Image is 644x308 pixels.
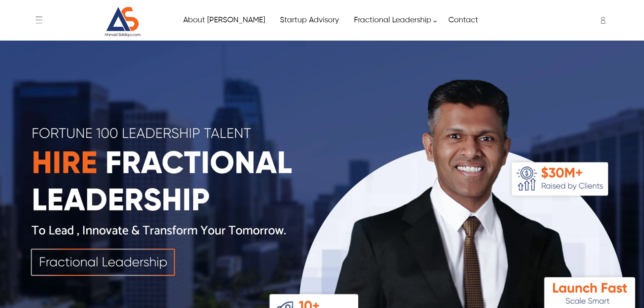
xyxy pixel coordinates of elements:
[272,13,346,28] a: Startup Advisory
[346,13,440,28] a: Fractional Leadership
[596,14,606,27] div: Enter to Open SignUp and Register OverLay
[440,13,485,28] a: Contact
[175,13,272,28] a: About Ahmad
[85,7,160,37] a: Website Logo for Ahmad Siddiqui
[97,7,148,37] img: Website Logo for Ahmad Siddiqui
